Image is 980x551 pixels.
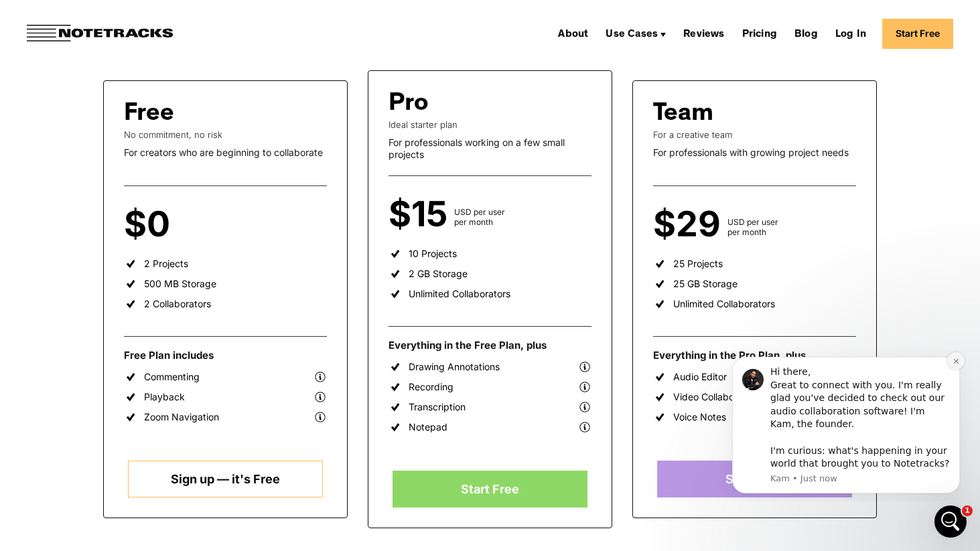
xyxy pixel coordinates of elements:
div: 25 Projects [673,258,723,270]
div: Hi there, Great to connect with you. I'm really glad you've decided to check out our audio collab... [58,21,238,126]
div: Playback [144,391,185,403]
a: Start Free [882,19,953,49]
a: Reviews [678,23,729,44]
div: per user per month [177,217,216,237]
img: Profile image for Kam [30,24,52,46]
div: 2 GB Storage [409,268,468,280]
div: Free [124,101,174,129]
div: 500 MB Storage [144,278,216,290]
div: Everything in the Pro Plan, plus [653,349,856,362]
iframe: Intercom live chat [934,505,967,538]
div: 2 Projects [144,258,188,270]
div: Zoom Navigation [144,411,219,423]
div: USD per user per month [454,207,505,227]
div: 2 Collaborators [144,298,211,310]
div: Drawing Annotations [409,361,500,373]
div: Commenting [144,371,200,383]
div: Unlimited Collaborators [409,288,510,300]
div: 25 GB Storage [673,278,738,290]
a: Blog [789,23,823,44]
button: Dismiss notification [235,7,253,25]
div: Free Plan includes [124,349,327,362]
div: $29 [653,213,727,237]
div: No commitment, no risk [124,129,327,140]
a: Start Free [657,461,851,497]
div: Everything in the Free Plan, plus [389,339,591,352]
div: For professionals working on a few small projects [389,137,591,160]
div: Ideal starter plan [389,119,591,130]
div: Recording [409,381,453,393]
div: $0 [124,213,177,237]
a: Log In [830,23,871,44]
div: For professionals with growing project needs [653,147,856,159]
div: 10 Projects [409,248,457,260]
div: Message content [58,21,238,126]
div: Unlimited Collaborators [673,298,775,310]
div: Use Cases [600,23,671,44]
div: message notification from Kam, Just now. Hi there, Great to connect with you. I'm really glad you... [20,12,248,149]
div: For a creative team [653,129,856,140]
div: Use Cases [606,29,658,40]
p: Message from Kam, sent Just now [58,128,238,140]
div: Pro [389,91,429,119]
span: 1 [962,505,973,516]
a: About [553,23,593,44]
a: Start Free [393,471,587,507]
a: Sign up — it's Free [128,461,322,497]
a: Pricing [737,23,782,44]
iframe: Intercom notifications message [712,345,980,501]
div: Voice Notes [673,411,726,423]
div: USD per user per month [727,217,778,237]
div: Transcription [409,401,466,413]
div: Audio Editor [673,371,727,383]
div: For creators who are beginning to collaborate [124,147,327,159]
div: Team [653,101,713,129]
div: Notepad [409,421,447,433]
div: $15 [389,203,454,227]
div: Video Collaboration [673,391,759,403]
